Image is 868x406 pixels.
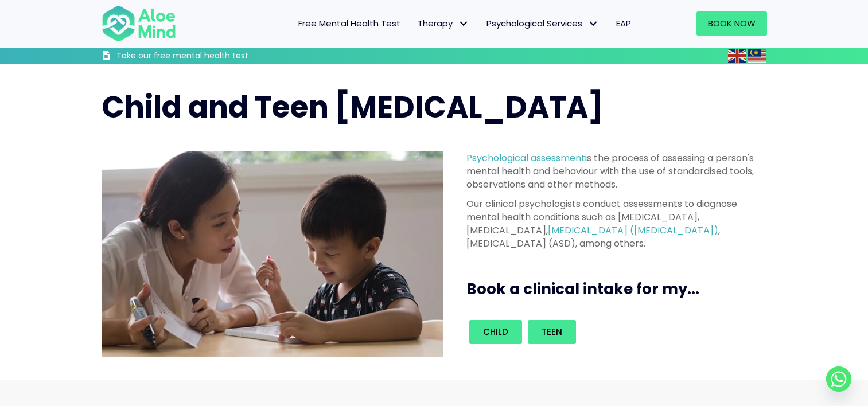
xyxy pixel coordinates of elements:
img: child assessment [102,151,443,357]
div: Book an intake for my... [466,317,760,347]
span: Free Mental Health Test [298,17,400,29]
a: Take our free mental health test [102,50,310,64]
h3: Take our free mental health test [116,50,310,62]
a: Book Now [696,11,767,36]
img: en [728,49,746,63]
a: EAP [608,11,640,36]
p: Our clinical psychologists conduct assessments to diagnose mental health conditions such as [MEDI... [466,197,760,251]
span: Child [483,326,508,338]
a: [MEDICAL_DATA] ([MEDICAL_DATA]) [548,224,718,237]
span: Psychological Services: submenu [585,15,602,32]
span: Teen [542,326,562,338]
a: Malay [748,49,767,62]
a: Teen [528,320,576,344]
span: Therapy: submenu [456,15,472,32]
img: ms [748,49,766,63]
a: Psychological ServicesPsychological Services: submenu [478,11,608,36]
span: Book Now [708,17,756,29]
a: Free Mental Health Test [290,11,409,36]
a: TherapyTherapy: submenu [409,11,478,36]
nav: Menu [191,11,640,36]
h3: Book a clinical intake for my... [466,279,772,299]
a: Child [469,320,522,344]
span: Child and Teen [MEDICAL_DATA] [102,86,603,128]
span: Psychological Services [486,17,599,29]
p: is the process of assessing a person's mental health and behaviour with the use of standardised t... [466,151,760,192]
span: EAP [616,17,631,29]
a: English [728,49,748,62]
img: Aloe mind Logo [102,5,176,42]
span: Therapy [418,17,469,29]
a: Whatsapp [826,366,851,392]
a: Psychological assessment [466,151,585,165]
